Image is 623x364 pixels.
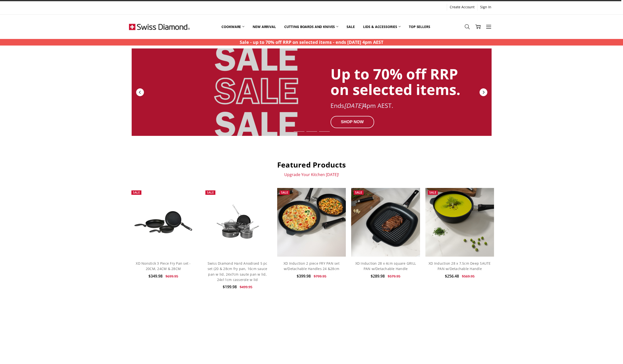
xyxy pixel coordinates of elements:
a: Lids & Accessories [359,16,405,37]
a: XD Induction 28 x 7.5cm Deep SAUTE PAN w/Detachable Handle [429,261,491,271]
span: $399.98 [297,273,311,279]
h2: BEST SELLERS [129,327,494,336]
a: Cookware [217,16,248,37]
img: Free Shipping On Every Order [129,15,190,39]
a: Swiss Diamond Hard Anodised 5 pc set (20 & 28cm fry pan, 16cm sauce pan w lid, 24x7cm saute pan w... [203,188,272,257]
div: Slide 3 of 7 [318,128,330,135]
span: Sale [281,190,288,195]
p: Upgrade Your Kitchen [DATE]! [129,172,494,177]
div: Next [479,88,488,96]
div: Previous [136,88,144,96]
span: $289.98 [371,273,385,279]
span: Sale [429,190,436,195]
a: XD Induction 2 piece FRY PAN set w/Detachable Handles 24 &28cm [284,261,339,271]
a: New arrival [248,16,280,37]
img: Swiss Diamond Hard Anodised 5 pc set (20 & 28cm fry pan, 16cm sauce pan w lid, 24x7cm saute pan w... [203,199,272,245]
span: Sale [355,190,362,195]
img: XD Induction 28 x 7.5cm Deep SAUTE PAN w/Detachable Handle [425,188,494,257]
span: $699.95 [165,274,178,279]
a: Sale [342,16,359,37]
span: $569.95 [462,274,475,279]
a: XD Nonstick 3 Piece Fry Pan set - 20CM, 24CM & 28CM [136,261,191,271]
a: Sign In [477,4,494,10]
a: Top Sellers [405,16,434,37]
h2: Featured Products [129,160,494,169]
span: $579.95 [388,274,400,279]
span: $799.95 [314,274,326,279]
img: XD Induction 28 x 4cm square GRILL PAN w/Detachable Handle [351,188,420,257]
span: $499.95 [240,285,252,289]
div: Slide 1 of 7 [293,128,305,135]
a: Create Account [447,4,477,10]
img: XD Induction 2 piece FRY PAN set w/Detachable Handles 24 &28cm [277,188,346,257]
a: XD Induction 28 x 4cm square GRILL PAN w/Detachable Handle [355,261,416,271]
span: Sale [207,190,214,195]
span: $349.98 [148,273,163,279]
span: $256.48 [445,273,459,279]
span: $199.98 [223,284,237,289]
p: Fall In Love With Your Kitchen Again [129,339,494,344]
a: Cutting boards and knives [280,16,343,37]
a: Swiss Diamond Hard Anodised 5 pc set (20 & 28cm fry pan, 16cm sauce pan w lid, 24x7cm saute pan w... [208,261,267,282]
strong: Sale - up to 70% off RRP on selected items - ends [DATE] 4pm AEST [240,39,383,45]
img: XD Nonstick 3 Piece Fry Pan set - 20CM, 24CM & 28CM [129,205,198,239]
div: Slide 2 of 7 [305,128,318,135]
span: Sale [133,190,140,195]
a: XD Nonstick 3 Piece Fry Pan set - 20CM, 24CM & 28CM [129,188,198,257]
